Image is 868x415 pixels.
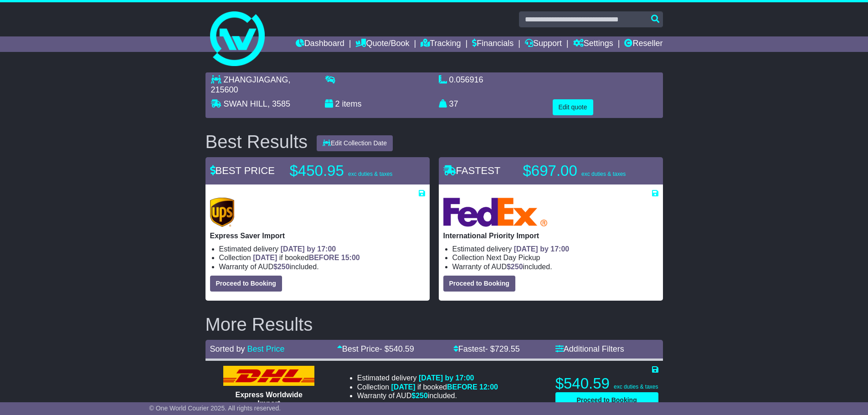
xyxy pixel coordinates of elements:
img: FedEx Express: International Priority Import [443,198,548,227]
a: Fastest- $729.55 [453,344,520,354]
button: Edit Collection Date [317,135,393,151]
span: , 215600 [211,75,291,94]
span: 540.59 [389,344,414,354]
a: Reseller [624,36,663,52]
li: Collection [357,383,498,391]
span: Express Worldwide Import [235,391,302,407]
span: 15:00 [341,254,360,261]
span: Sorted by [210,344,245,354]
span: [DATE] [391,383,416,391]
span: $ [411,392,428,400]
p: International Priority Import [443,231,658,240]
a: Financials [472,36,514,52]
span: if booked [253,254,360,261]
span: [DATE] by 17:00 [281,245,336,253]
button: Proceed to Booking [443,276,515,292]
span: Next Day Pickup [486,254,540,261]
span: FASTEST [443,165,501,176]
li: Warranty of AUD included. [219,262,425,271]
a: Best Price- $540.59 [337,344,414,354]
span: [DATE] [253,254,277,261]
span: © One World Courier 2025. All rights reserved. [149,405,281,412]
span: BEFORE [309,254,339,261]
span: [DATE] by 17:00 [514,245,570,253]
a: Settings [573,36,613,52]
span: - $ [380,344,414,354]
li: Warranty of AUD included. [452,262,658,271]
a: Best Price [247,344,285,354]
span: 2 [335,99,340,108]
p: Express Saver Import [210,231,425,240]
span: 37 [449,99,458,108]
span: 12:00 [479,383,498,391]
img: DHL: Express Worldwide Import [223,366,314,386]
a: Dashboard [296,36,344,52]
li: Estimated delivery [357,374,498,382]
a: Support [525,36,562,52]
span: ZHANGJIAGANG [224,75,288,84]
span: 250 [511,263,523,271]
span: if booked [391,383,498,391]
span: [DATE] by 17:00 [419,374,474,382]
span: 250 [277,263,290,271]
span: , 3585 [267,99,290,108]
h2: More Results [205,314,663,334]
p: $697.00 [523,162,637,180]
span: items [342,99,362,108]
span: $ [507,263,523,271]
img: UPS (new): Express Saver Import [210,198,235,227]
span: 250 [416,392,428,400]
a: Additional Filters [555,344,624,354]
span: exc duties & taxes [581,171,626,177]
a: Tracking [421,36,461,52]
button: Edit quote [553,99,593,115]
div: Best Results [201,132,313,152]
span: SWAN HILL [224,99,267,108]
li: Collection [452,253,658,262]
a: Quote/Book [355,36,409,52]
li: Estimated delivery [452,245,658,253]
span: 729.55 [495,344,520,354]
span: BEFORE [447,383,478,391]
button: Proceed to Booking [210,276,282,292]
span: 0.056916 [449,75,483,84]
button: Proceed to Booking [555,392,658,408]
span: exc duties & taxes [614,384,658,390]
span: - $ [485,344,520,354]
p: $540.59 [555,374,658,393]
span: $ [273,263,290,271]
li: Estimated delivery [219,245,425,253]
li: Warranty of AUD included. [357,391,498,400]
li: Collection [219,253,425,262]
span: BEST PRICE [210,165,275,176]
p: $450.95 [290,162,404,180]
span: exc duties & taxes [348,171,392,177]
